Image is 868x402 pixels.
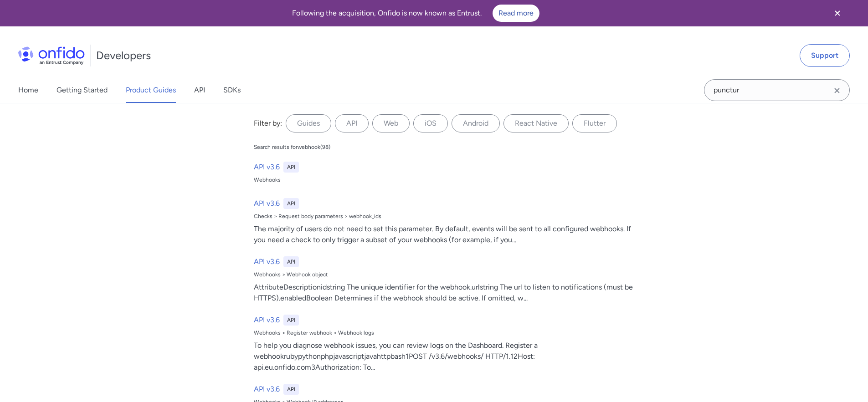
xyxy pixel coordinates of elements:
a: Read more [493,5,539,22]
div: Webhooks [254,176,637,183]
a: API v3.6APIWebhooks > Register webhook > Webhook logsTo help you diagnose webhook issues, you can... [250,311,640,377]
div: Checks > Request body parameters > webhook_ids [254,213,637,220]
div: API [283,198,299,209]
button: Close banner [821,2,854,25]
div: The majority of users do not need to set this parameter. By default, events will be sent to all c... [254,224,637,245]
h6: API v3.6 [254,256,280,267]
a: API v3.6APIWebhooks > Webhook objectAttributeDescriptionidstring The unique identifier for the we... [250,253,640,307]
svg: Clear search field button [832,85,842,96]
a: Support [800,44,850,67]
label: iOS [413,114,448,132]
div: API [283,256,299,267]
h1: Developers [96,48,151,63]
a: API v3.6APIChecks > Request body parameters > webhook_idsThe majority of users do not need to set... [250,194,640,249]
h6: API v3.6 [254,315,280,326]
div: Search results for webhook ( 98 ) [254,143,330,151]
div: To help you diagnose webhook issues, you can review logs on the Dashboard. Register a webhookruby... [254,340,637,373]
input: Onfido search input field [704,79,850,101]
h6: API v3.6 [254,384,280,395]
div: AttributeDescriptionidstring The unique identifier for the webhook.urlstring The url to listen to... [254,282,637,304]
div: Following the acquisition, Onfido is now known as Entrust. [11,5,821,22]
div: Webhooks > Webhook object [254,271,637,278]
div: Filter by: [254,118,282,129]
label: React Native [503,114,569,132]
a: API v3.6APIWebhooks [250,158,640,191]
a: Getting Started [56,77,108,103]
label: Web [372,114,410,132]
div: API [283,162,299,173]
a: API [194,77,205,103]
h6: API v3.6 [254,198,280,209]
h6: API v3.6 [254,162,280,173]
a: Home [18,77,38,103]
a: SDKs [223,77,241,103]
div: API [283,315,299,326]
label: Flutter [572,114,617,132]
label: Android [452,114,500,132]
svg: Close banner [832,8,843,19]
img: Onfido Logo [18,46,85,65]
div: API [283,384,299,395]
a: Product Guides [126,77,176,103]
div: Webhooks > Register webhook > Webhook logs [254,329,637,336]
label: Guides [286,114,331,132]
label: API [335,114,369,132]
